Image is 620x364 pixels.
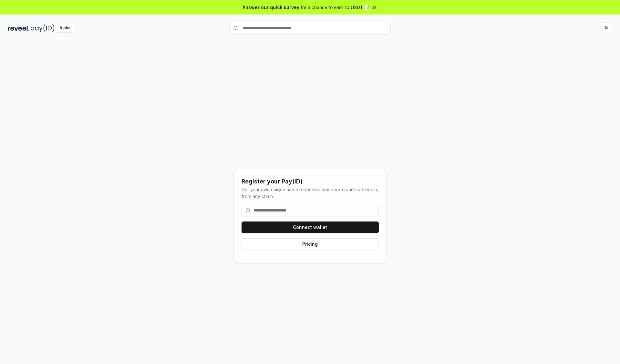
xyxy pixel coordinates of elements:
img: reveel_dark [8,24,29,32]
button: Pricing [242,238,379,250]
span: for a chance to earn 10 USDT 📝 [301,4,370,11]
div: Get your own unique name to receive any crypto and stablecoin, from any chain [242,186,379,200]
div: Alpha [56,24,74,32]
img: pay_id [31,24,55,32]
span: Answer our quick survey [243,4,299,11]
div: Register your Pay(ID) [242,177,379,186]
button: Connect wallet [242,221,379,233]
